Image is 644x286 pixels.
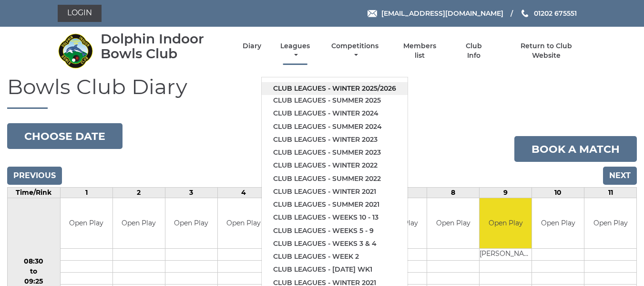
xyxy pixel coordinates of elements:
[101,32,226,61] div: Dolphin Indoor Bowls Club
[218,198,270,248] td: Open Play
[520,8,577,19] a: Phone us 01202 675551
[514,136,637,162] a: Book a match
[7,123,123,149] button: Choose date
[165,188,217,198] td: 3
[329,42,381,60] a: Competitions
[262,172,408,185] a: Club leagues - Summer 2022
[58,5,102,22] a: Login
[427,188,480,198] td: 8
[262,120,408,133] a: Club leagues - Summer 2024
[262,211,408,224] a: Club leagues - Weeks 10 - 13
[262,263,408,276] a: Club leagues - [DATE] wk1
[534,9,577,18] span: 01202 675551
[217,188,270,198] td: 4
[480,188,532,198] td: 9
[584,198,636,248] td: Open Play
[427,198,479,248] td: Open Play
[262,159,408,172] a: Club leagues - Winter 2022
[262,198,408,211] a: Club leagues - Summer 2021
[165,198,217,248] td: Open Play
[480,198,532,248] td: Open Play
[243,42,261,51] a: Diary
[58,33,93,69] img: Dolphin Indoor Bowls Club
[8,188,61,198] td: Time/Rink
[506,42,586,60] a: Return to Club Website
[262,250,408,263] a: Club leagues - Week 2
[113,198,165,248] td: Open Play
[7,167,62,185] input: Previous
[480,248,532,260] td: [PERSON_NAME]
[61,198,112,248] td: Open Play
[112,188,165,198] td: 2
[278,42,312,60] a: Leagues
[262,237,408,250] a: Club leagues - Weeks 3 & 4
[368,10,377,17] img: Email
[262,146,408,159] a: Club leagues - Summer 2023
[398,42,441,60] a: Members list
[60,188,112,198] td: 1
[603,167,637,185] input: Next
[584,188,637,198] td: 11
[521,10,528,17] img: Phone us
[262,82,408,95] a: Club leagues - Winter 2025/2026
[262,94,408,107] a: Club leagues - Summer 2025
[262,185,408,198] a: Club leagues - Winter 2021
[7,75,637,109] h1: Bowls Club Diary
[368,8,503,19] a: Email [EMAIL_ADDRESS][DOMAIN_NAME]
[532,188,584,198] td: 10
[262,133,408,146] a: Club leagues - Winter 2023
[532,198,584,248] td: Open Play
[381,9,503,18] span: [EMAIL_ADDRESS][DOMAIN_NAME]
[262,107,408,120] a: Club leagues - Winter 2024
[262,224,408,237] a: Club leagues - Weeks 5 - 9
[459,42,490,60] a: Club Info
